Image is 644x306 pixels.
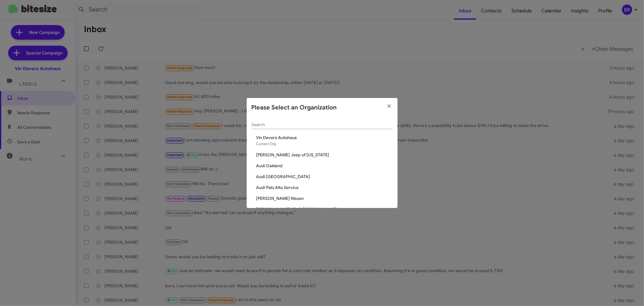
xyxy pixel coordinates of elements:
span: [PERSON_NAME] Jeep of [US_STATE] [256,152,393,158]
span: Audi Oakland [256,163,393,169]
span: Current Org [256,142,276,146]
h2: Please Select an Organization [252,103,337,112]
span: [PERSON_NAME] Nissan [256,195,393,201]
span: Audi [GEOGRAPHIC_DATA] [256,174,393,180]
span: [PERSON_NAME] CDJR [PERSON_NAME] [256,206,393,212]
span: Vin Devers Autohaus [256,135,393,141]
span: Audi Palo Alto Service [256,184,393,190]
